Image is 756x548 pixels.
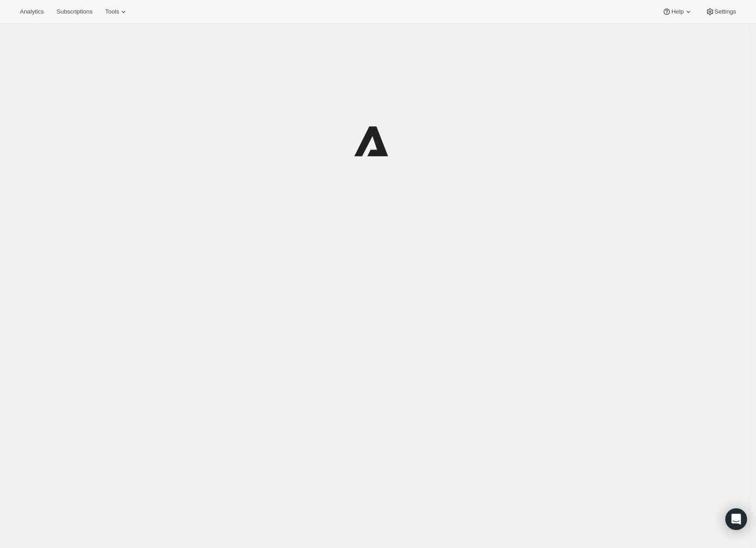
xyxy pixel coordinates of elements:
span: Settings [715,8,736,15]
button: Settings [700,5,742,18]
button: Tools [100,5,133,18]
button: Analytics [14,5,49,18]
span: Tools [105,8,119,15]
span: Help [671,8,683,15]
span: Analytics [20,8,44,15]
div: Open Intercom Messenger [725,508,747,530]
button: Help [657,5,698,18]
button: Subscriptions [51,5,98,18]
span: Subscriptions [56,8,92,15]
